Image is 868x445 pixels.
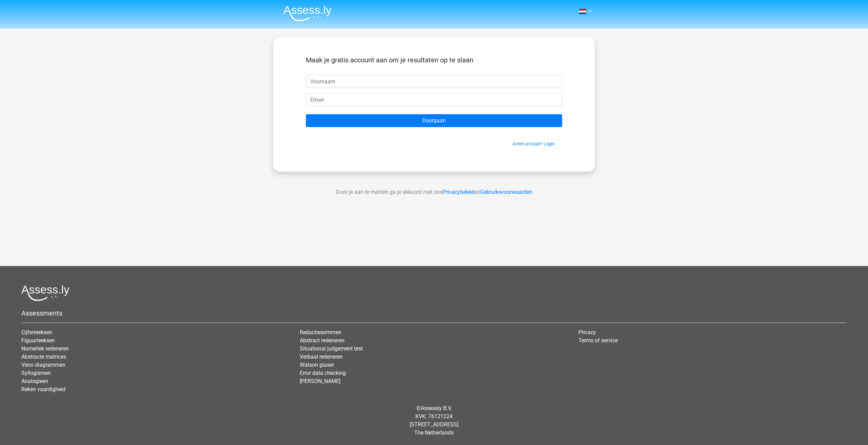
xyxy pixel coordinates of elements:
a: Verbaal redeneren [300,353,343,360]
a: Assessly B.V. [421,405,452,411]
a: Numeriek redeneren [21,345,69,352]
a: Venn diagrammen [21,362,65,368]
img: Assessly [283,5,332,21]
img: Assessly logo [21,285,70,301]
a: Error data checking [300,370,346,376]
a: Al een account? Login [512,141,554,146]
a: Reken vaardigheid [21,386,65,392]
a: Abstracte matrices [21,353,66,360]
a: Cijferreeksen [21,329,52,336]
a: Privacybeleid [442,189,474,195]
h5: Maak je gratis account aan om je resultaten op te slaan [306,56,562,64]
a: Abstract redeneren [300,337,344,344]
a: Watson glaser [300,362,334,368]
input: Email [306,93,562,106]
a: Privacy [578,329,596,336]
input: Voornaam [306,75,562,88]
a: Gebruiksvoorwaarden [480,189,532,195]
a: Syllogismen [21,370,51,376]
input: Doorgaan [306,114,562,127]
h5: Assessments [21,309,847,317]
a: Terms of service [578,337,618,344]
a: Redactiesommen [300,329,341,336]
a: Figuurreeksen [21,337,55,344]
a: Situational judgement test [300,345,363,352]
a: Analogieen [21,378,48,384]
div: © KVK: 76121224 [STREET_ADDRESS] The Netherlands [16,399,852,442]
a: [PERSON_NAME] [300,378,340,384]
